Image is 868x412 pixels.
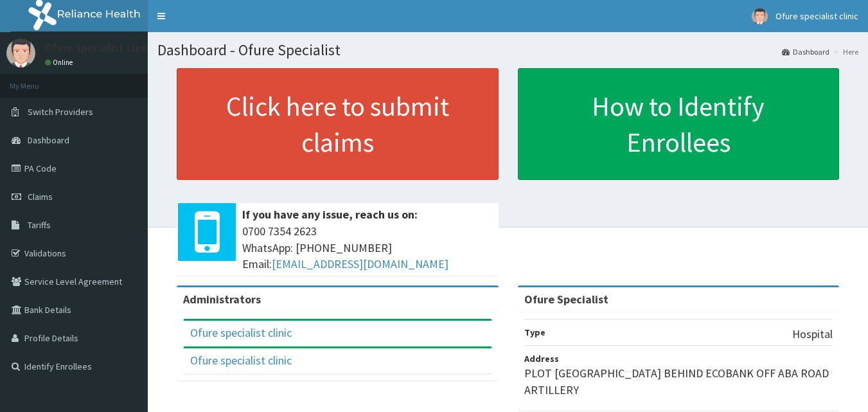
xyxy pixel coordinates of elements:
[782,46,829,57] a: Dashboard
[524,292,608,307] strong: Ofure Specialist
[792,326,833,343] p: Hospital
[28,219,51,231] span: Tariffs
[6,39,35,67] img: User Image
[524,327,545,338] b: Type
[242,207,418,222] b: If you have any issue, reach us on:
[524,365,833,398] p: PLOT [GEOGRAPHIC_DATA] BEHIND ECOBANK OFF ABA ROAD ARTILLERY
[28,134,69,146] span: Dashboard
[831,46,858,57] li: Here
[28,191,53,202] span: Claims
[177,68,499,180] a: Click here to submit claims
[28,106,93,118] span: Switch Providers
[183,292,261,307] b: Administrators
[45,58,76,67] a: Online
[272,256,448,271] a: [EMAIL_ADDRESS][DOMAIN_NAME]
[242,223,492,273] span: 0700 7354 2623 WhatsApp: [PHONE_NUMBER] Email:
[157,42,858,58] h1: Dashboard - Ofure Specialist
[190,353,292,368] a: Ofure specialist clinic
[752,8,768,24] img: User Image
[518,68,840,180] a: How to Identify Enrollees
[190,325,292,340] a: Ofure specialist clinic
[45,42,153,53] p: Ofure specialist clinic
[524,353,559,364] b: Address
[775,10,858,22] span: Ofure specialist clinic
